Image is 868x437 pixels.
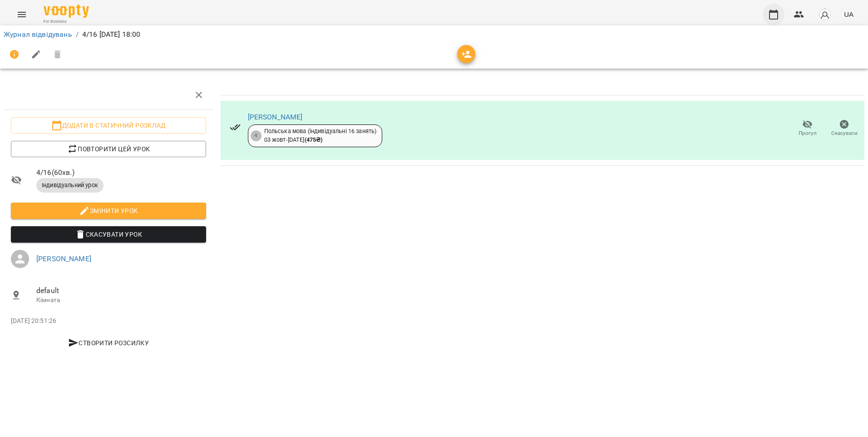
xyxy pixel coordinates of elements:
b: ( 475 ₴ ) [305,136,323,143]
button: Скасувати Урок [11,226,206,243]
button: UA [840,6,857,23]
li: / [76,29,79,40]
span: Змінити урок [18,205,199,216]
button: Змінити урок [11,203,206,219]
span: UA [844,10,853,19]
img: Voopty Logo [44,5,89,18]
p: [DATE] 20:51:26 [11,317,206,326]
div: 4 [251,130,261,141]
p: Кімната [36,296,206,305]
button: Створити розсилку [11,335,206,351]
button: Menu [11,4,33,25]
span: For Business [44,19,89,25]
a: [PERSON_NAME] [36,254,91,263]
span: Індивідуальний урок [36,181,104,189]
button: Додати в статичний розклад [11,117,206,134]
p: 4/16 [DATE] 18:00 [82,29,141,40]
span: Повторити цей урок [18,144,199,154]
nav: breadcrumb [4,29,864,40]
button: Прогул [789,116,826,141]
span: Створити розсилку [15,338,202,348]
button: Скасувати [826,116,863,141]
a: Журнал відвідувань [4,30,72,39]
a: [PERSON_NAME] [248,113,303,121]
button: Повторити цей урок [11,141,206,157]
span: Прогул [799,129,817,137]
img: avatar_s.png [819,8,831,21]
span: default [36,285,206,296]
span: 4/16 ( 60 хв. ) [36,167,206,178]
div: Польська мова (індивідуальні 16 занять) 03 жовт - [DATE] [264,127,377,144]
span: Додати в статичний розклад [18,120,199,131]
span: Скасувати [831,129,858,137]
span: Скасувати Урок [18,229,199,240]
